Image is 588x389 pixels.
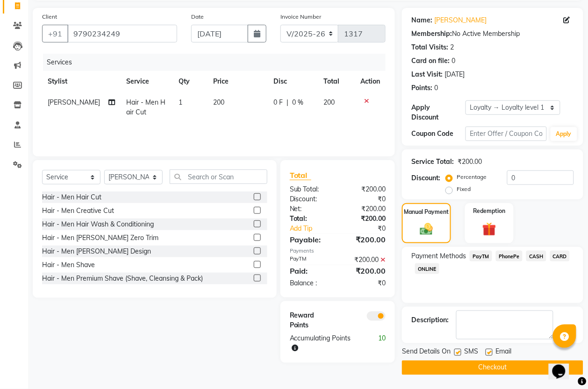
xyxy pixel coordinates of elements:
[478,221,501,238] img: _gift.svg
[411,103,466,122] div: Apply Discount
[470,251,492,262] span: PayTM
[273,98,283,107] span: 0 F
[550,251,570,262] span: CARD
[290,247,386,255] div: Payments
[457,185,471,193] label: Fixed
[434,83,438,93] div: 0
[42,192,101,202] div: Hair - Men Hair Cut
[170,170,267,184] input: Search or Scan
[338,265,393,276] div: ₹200.00
[268,71,318,92] th: Disc
[283,334,366,354] div: Accumulating Points
[365,334,393,354] div: 10
[283,194,338,204] div: Discount:
[42,247,151,256] div: Hair - Men [PERSON_NAME] Design
[411,157,454,167] div: Service Total:
[445,70,465,79] div: [DATE]
[466,127,547,141] input: Enter Offer / Coupon Code
[411,173,440,183] div: Discount:
[549,352,579,380] iframe: chat widget
[411,29,452,39] div: Membership:
[179,98,182,106] span: 1
[318,71,355,92] th: Total
[67,25,177,42] input: Search by Name/Mobile/Email/Code
[526,251,546,262] span: CASH
[42,260,95,270] div: Hair - Men Shave
[338,214,393,224] div: ₹200.00
[411,70,443,79] div: Last Visit:
[402,347,451,359] span: Send Details On
[338,194,393,204] div: ₹0
[213,98,224,106] span: 200
[283,265,338,276] div: Paid:
[283,224,347,233] a: Add Tip
[338,255,393,265] div: ₹200.00
[416,222,437,237] img: _cash.svg
[411,315,449,325] div: Description:
[42,233,158,243] div: Hair - Men [PERSON_NAME] Zero Trim
[450,42,454,52] div: 2
[338,204,393,214] div: ₹200.00
[283,255,338,265] div: PayTM
[283,214,338,224] div: Total:
[458,157,482,167] div: ₹200.00
[42,71,121,92] th: Stylist
[283,311,338,330] div: Reward Points
[347,224,393,233] div: ₹0
[411,129,466,139] div: Coupon Code
[42,274,203,283] div: Hair - Men Premium Shave (Shave, Cleansing & Pack)
[42,206,114,216] div: Hair - Men Creative Cut
[402,361,583,375] button: Checkout
[173,71,208,92] th: Qty
[411,251,466,261] span: Payment Methods
[208,71,268,92] th: Price
[323,98,335,106] span: 200
[287,98,288,107] span: |
[338,234,393,245] div: ₹200.00
[283,234,338,245] div: Payable:
[292,98,303,107] span: 0 %
[411,83,432,93] div: Points:
[434,15,487,25] a: [PERSON_NAME]
[411,29,574,39] div: No Active Membership
[43,54,393,71] div: Services
[464,347,478,359] span: SMS
[280,13,321,21] label: Invoice Number
[42,13,57,21] label: Client
[283,184,338,194] div: Sub Total:
[404,208,449,216] label: Manual Payment
[496,251,523,262] span: PhonePe
[355,71,386,92] th: Action
[48,98,100,106] span: [PERSON_NAME]
[411,15,432,25] div: Name:
[42,219,154,229] div: Hair - Men Hair Wash & Conditioning
[283,204,338,214] div: Net:
[338,278,393,288] div: ₹0
[452,56,455,66] div: 0
[283,278,338,288] div: Balance :
[551,127,577,141] button: Apply
[290,170,311,180] span: Total
[457,173,487,181] label: Percentage
[411,56,450,66] div: Card on file:
[126,98,165,116] span: Hair - Men Hair Cut
[42,25,68,42] button: +91
[338,184,393,194] div: ₹200.00
[415,263,439,274] span: ONLINE
[473,207,505,215] label: Redemption
[495,347,511,359] span: Email
[121,71,173,92] th: Service
[191,13,204,21] label: Date
[411,42,448,52] div: Total Visits:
